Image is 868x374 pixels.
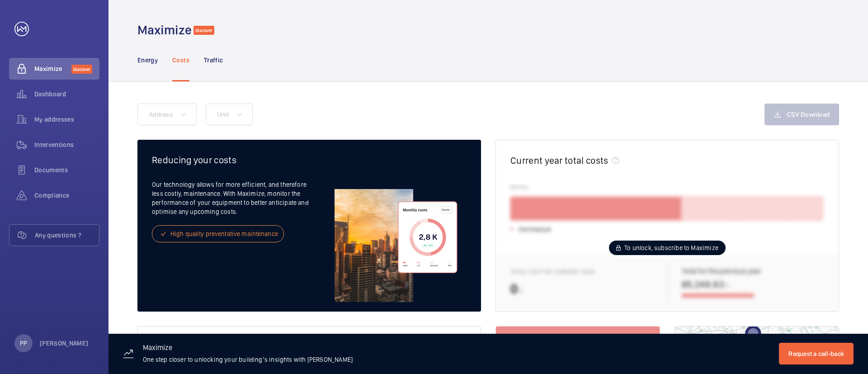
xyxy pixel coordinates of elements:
[143,344,353,355] h3: Maximize
[193,26,214,35] span: Discover
[34,115,99,124] span: My addresses
[779,343,854,365] button: Request a call-back
[34,90,99,99] span: Dashboard
[152,154,467,166] h2: Reducing your costs
[35,231,99,240] span: Any questions ?
[71,65,92,74] span: Discover
[217,111,229,118] span: Unit
[34,166,99,175] span: Documents
[172,56,189,65] p: Costs
[787,111,830,118] span: CSV Download
[34,64,71,73] span: Maximize
[34,140,99,149] span: Interventions
[764,104,839,125] button: CSV Download
[34,191,99,200] span: Compliance
[137,56,158,65] p: Energy
[149,111,173,118] span: Address
[204,56,223,65] p: Traffic
[624,243,718,252] span: To unlock, subscribe to Maximize
[206,104,253,125] button: Unit
[152,180,316,216] p: Our technology allows for more efficient, and therefore less costly, maintenance. With Maximize, ...
[137,22,192,38] h1: Maximize
[510,155,609,166] h2: Current year total costs
[137,104,197,125] button: Address
[143,355,353,364] p: One step closer to unlocking your building’s insights with [PERSON_NAME]
[20,339,27,348] p: PP
[40,339,89,348] p: [PERSON_NAME]
[170,229,278,238] span: High quality preventative maintenance
[325,189,467,302] img: costs-freemium-EN.svg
